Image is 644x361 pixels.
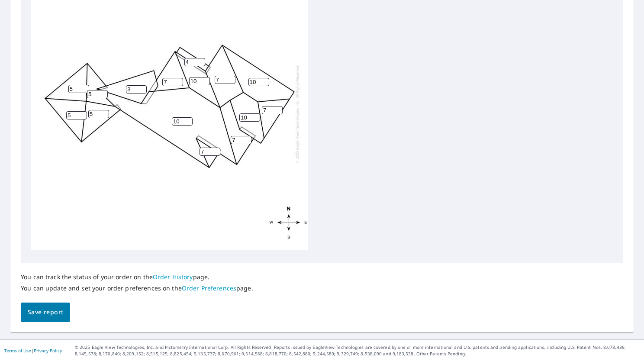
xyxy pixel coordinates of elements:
[34,348,62,354] a: Privacy Policy
[28,307,63,318] span: Save report
[21,273,253,281] p: You can track the status of your order on the page.
[21,284,253,292] p: You can update and set your order preferences on the page.
[182,284,236,292] a: Order Preferences
[4,348,62,353] p: |
[153,273,193,281] a: Order History
[75,344,640,357] p: © 2025 Eagle View Technologies, Inc. and Pictometry International Corp. All Rights Reserved. Repo...
[21,303,70,322] button: Save report
[4,348,31,354] a: Terms of Use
